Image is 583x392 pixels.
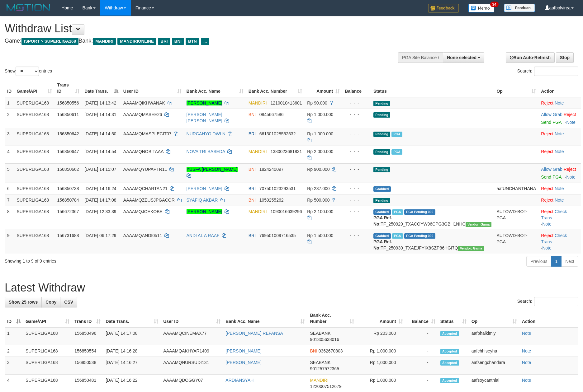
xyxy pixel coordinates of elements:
[541,175,561,180] a: Send PGA
[345,100,368,106] div: - - -
[14,97,55,109] td: SUPERLIGA168
[45,300,56,305] span: Copy
[123,233,162,238] span: AAAAMQANDI0511
[342,79,371,97] th: Balance
[555,149,564,154] a: Note
[5,22,382,35] h1: Withdraw List
[5,282,578,294] h1: Latest Withdraw
[404,233,435,239] span: PGA Pending
[310,378,328,383] span: MANDIRI
[555,131,564,136] a: Note
[307,209,333,214] span: Rp 2.100.000
[438,310,469,327] th: Status: activate to sort column ascending
[307,100,327,105] span: Rp 90.000
[526,256,551,267] a: Previous
[5,310,23,327] th: ID: activate to sort column descending
[72,345,103,357] td: 156850554
[225,331,283,336] a: [PERSON_NAME] REFANSA
[443,52,484,63] button: None selected
[555,100,564,105] a: Note
[187,233,220,238] a: ANDI AL A RAAF
[541,120,561,125] a: Send PGA
[534,297,578,306] input: Search:
[440,331,459,336] span: Accepted
[561,256,578,267] a: Next
[469,327,519,345] td: aafphalkimly
[123,100,165,105] span: AAAAMQIKHWANAK
[541,233,553,238] a: Reject
[307,310,356,327] th: Bank Acc. Number: activate to sort column ascending
[259,233,296,238] span: Copy 769501009716535 to clipboard
[345,185,368,192] div: - - -
[184,79,246,97] th: Bank Acc. Name: activate to sort column ascending
[14,206,55,230] td: SUPERLIGA168
[103,327,161,345] td: [DATE] 14:17:08
[84,233,116,238] span: [DATE] 06:17:29
[225,360,261,365] a: [PERSON_NAME]
[494,79,538,97] th: Op: activate to sort column ascending
[319,348,343,353] span: Copy 0362670803 to clipboard
[538,183,581,194] td: ·
[373,233,391,239] span: Grabbed
[310,348,317,353] span: BNI
[57,233,79,238] span: 156731688
[440,378,459,383] span: Accepted
[538,146,581,163] td: ·
[187,209,222,214] a: [PERSON_NAME]
[469,345,519,357] td: aafchhiseyha
[522,331,531,336] a: Note
[270,209,302,214] span: Copy 1090016639296 to clipboard
[405,327,438,345] td: -
[5,38,382,44] h4: Game: Bank:
[541,112,563,117] span: ·
[187,149,225,154] a: NOVA TRI BASEDA
[538,97,581,109] td: ·
[249,112,256,117] span: BNI
[490,2,499,7] span: 34
[5,230,14,254] td: 9
[23,310,72,327] th: Game/API: activate to sort column ascending
[541,167,563,172] span: ·
[249,149,267,154] span: MANDIRI
[60,297,77,307] a: CSV
[440,349,459,354] span: Accepted
[307,112,333,117] span: Rp 1.000.000
[307,186,329,191] span: Rp 237.000
[519,310,578,327] th: Action
[522,378,531,383] a: Note
[564,112,576,117] a: Reject
[246,79,305,97] th: Bank Acc. Number: activate to sort column ascending
[398,52,443,63] div: PGA Site Balance /
[161,310,223,327] th: User ID: activate to sort column ascending
[522,360,531,365] a: Note
[259,167,284,172] span: Copy 1824240097 to clipboard
[538,206,581,230] td: · ·
[541,233,567,244] a: Check Trans
[469,357,519,375] td: aafsengchandara
[23,357,72,375] td: SUPERLIGA168
[187,131,225,136] a: NURCAHYO DWI N
[5,163,14,183] td: 5
[84,167,116,172] span: [DATE] 14:15:07
[564,167,576,172] a: Reject
[225,348,261,353] a: [PERSON_NAME]
[103,357,161,375] td: [DATE] 14:16:27
[538,109,581,128] td: ·
[103,345,161,357] td: [DATE] 14:16:28
[249,233,256,238] span: BRI
[5,255,238,264] div: Showing 1 to 9 of 9 entries
[373,186,391,192] span: Grabbed
[541,209,567,220] a: Check Trans
[5,146,14,163] td: 4
[307,131,333,136] span: Rp 1.000.000
[373,198,390,203] span: Pending
[259,198,284,203] span: Copy 1059255262 to clipboard
[123,131,172,136] span: AAAAMQMASPLECIT07
[373,101,390,106] span: Pending
[504,4,535,12] img: panduan.png
[357,357,405,375] td: Rp 1,000,000
[566,175,576,180] a: Note
[538,128,581,146] td: ·
[494,183,538,194] td: aafUNCHANTHANA
[23,327,72,345] td: SUPERLIGA168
